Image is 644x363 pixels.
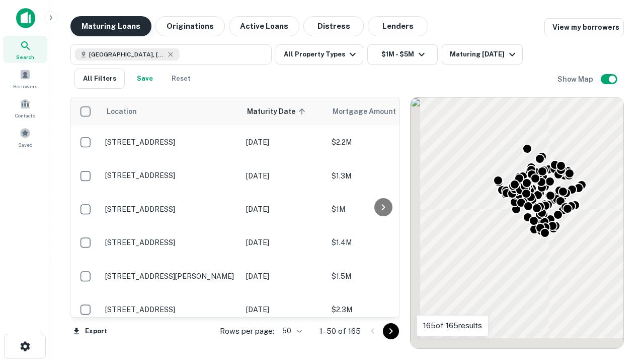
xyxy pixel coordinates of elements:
p: 1–50 of 165 [319,325,361,337]
button: Distress [303,16,364,36]
p: [STREET_ADDRESS] [105,171,236,180]
span: Contacts [15,111,35,119]
p: $1.4M [332,237,432,248]
p: [STREET_ADDRESS] [105,305,236,314]
h6: Show Map [557,74,595,85]
p: [STREET_ADDRESS][PERSON_NAME] [105,272,236,281]
p: [DATE] [246,204,321,215]
button: Export [70,324,110,339]
p: 165 of 165 results [423,320,482,332]
p: [DATE] [246,170,321,181]
div: Maturing [DATE] [450,48,518,60]
button: Reset [165,69,197,89]
th: Maturity Date [241,97,327,126]
p: [STREET_ADDRESS] [105,138,236,147]
span: Mortgage Amount [333,105,409,117]
p: [DATE] [246,304,321,315]
p: $2.2M [332,137,432,148]
p: [DATE] [246,237,321,248]
iframe: Chat Widget [594,282,644,331]
button: Originations [155,16,225,36]
button: All Filters [74,69,125,89]
a: Saved [3,124,47,151]
button: Lenders [368,16,428,36]
span: Search [16,53,34,61]
p: [STREET_ADDRESS] [105,205,236,214]
p: [DATE] [246,271,321,282]
span: [GEOGRAPHIC_DATA], [GEOGRAPHIC_DATA], [GEOGRAPHIC_DATA] [89,50,165,59]
th: Location [100,97,241,126]
button: All Property Types [276,44,363,65]
p: [DATE] [246,137,321,148]
span: Maturity Date [247,105,308,117]
button: Maturing Loans [70,16,151,36]
a: Contacts [3,94,47,122]
p: Rows per page: [220,325,274,337]
img: capitalize-icon.png [16,8,35,28]
span: Borrowers [13,82,37,90]
p: $1.3M [332,170,432,181]
span: Location [106,105,137,117]
span: Saved [18,141,33,149]
button: Active Loans [229,16,299,36]
div: 50 [278,324,303,338]
p: $1M [332,204,432,215]
a: View my borrowers [544,18,624,36]
p: $1.5M [332,271,432,282]
button: $1M - $5M [367,44,438,65]
div: 0 0 [411,97,623,348]
button: Maturing [DATE] [442,44,523,65]
p: $2.3M [332,304,432,315]
a: Borrowers [3,65,47,92]
a: Search [3,36,47,63]
button: [GEOGRAPHIC_DATA], [GEOGRAPHIC_DATA], [GEOGRAPHIC_DATA] [70,44,272,65]
button: Go to next page [383,323,399,339]
th: Mortgage Amount [327,97,437,126]
button: Save your search to get updates of matches that match your search criteria. [129,69,161,89]
p: [STREET_ADDRESS] [105,238,236,247]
